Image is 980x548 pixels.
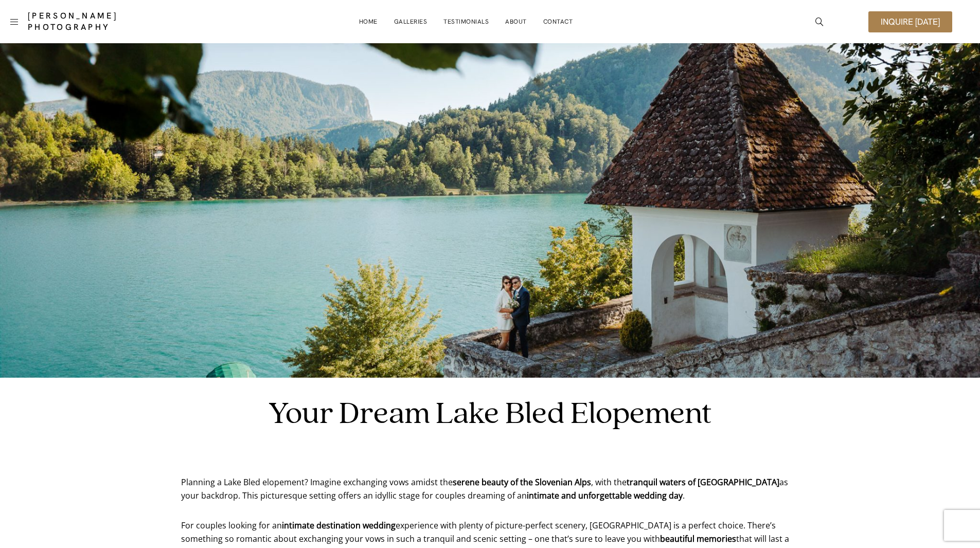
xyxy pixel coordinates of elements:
[627,476,779,488] strong: tranquil waters of [GEOGRAPHIC_DATA]
[543,11,573,32] a: Contact
[660,533,736,544] strong: beautiful memories
[181,475,799,502] p: Planning a Lake Bled elopement? Imagine exchanging vows amidst the , with the as your backdrop. T...
[881,17,940,26] span: Inquire [DATE]
[28,10,194,33] a: [PERSON_NAME] Photography
[810,12,829,31] a: icon-magnifying-glass34
[269,398,712,430] h1: Your Dream Lake Bled Elopement
[394,11,427,32] a: Galleries
[505,11,527,32] a: About
[868,11,952,32] a: Inquire [DATE]
[282,520,396,531] strong: intimate destination wedding
[453,476,591,488] strong: serene beauty of the Slovenian Alps
[527,490,683,501] strong: intimate and unforgettable wedding day
[443,11,489,32] a: Testimonials
[359,11,378,32] a: Home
